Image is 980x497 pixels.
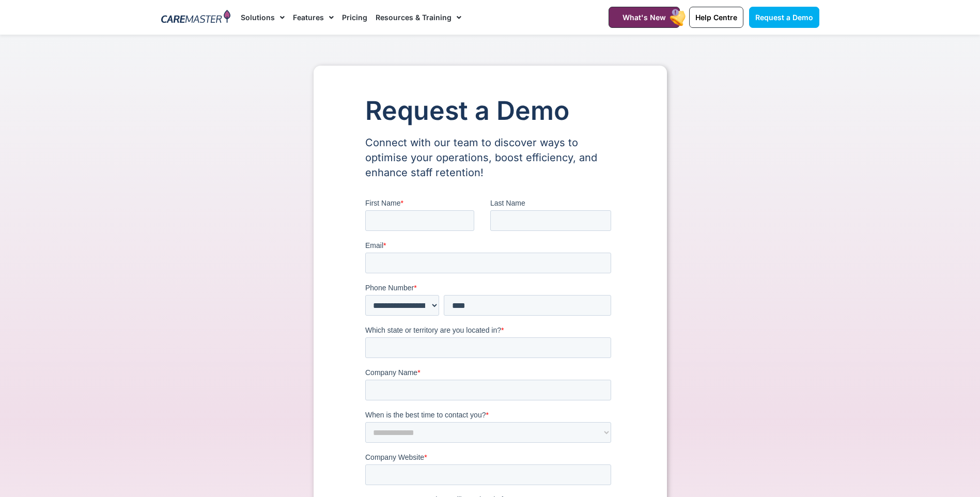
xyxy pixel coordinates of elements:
span: What's New [623,13,666,22]
h1: Request a Demo [365,97,615,125]
img: CareMaster Logo [161,10,231,25]
span: Help Centre [695,13,737,22]
span: Request a Demo [755,13,813,22]
p: Connect with our team to discover ways to optimise your operations, boost efficiency, and enhance... [365,135,615,180]
a: Help Centre [689,7,743,28]
a: Request a Demo [749,7,819,28]
a: What's New [609,7,680,28]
